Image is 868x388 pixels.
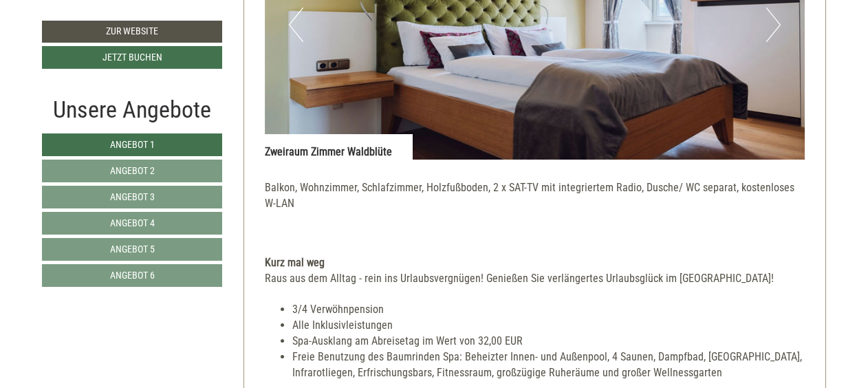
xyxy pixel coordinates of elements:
span: Angebot 5 [110,244,155,255]
span: Angebot 2 [110,165,155,176]
span: Angebot 3 [110,191,155,202]
li: Alle Inklusivleistungen [292,318,805,334]
div: Kurz mal weg [265,255,805,271]
div: Raus aus dem Alltag - rein ins Urlaubsvergnügen! Genießen Sie verlängertes Urlaubsglück im [GEOGR... [265,271,805,287]
li: Spa-Ausklang am Abreisetag im Wert von 32,00 EUR [292,334,805,349]
button: Previous [289,8,303,42]
div: Unsere Angebote [42,93,222,127]
span: Angebot 6 [110,270,155,281]
p: Balkon, Wohnzimmer, Schlafzimmer, Holzfußboden, 2 x SAT-TV mit integriertem Radio, Dusche/ WC sep... [265,180,805,228]
a: Zur Website [42,21,222,43]
span: Angebot 1 [110,139,155,150]
div: Zweiraum Zimmer Waldblüte [265,134,413,160]
li: 3/4 Verwöhnpension [292,302,805,318]
span: Angebot 4 [110,217,155,228]
a: Jetzt buchen [42,46,222,69]
li: Freie Benutzung des Baumrinden Spa: Beheizter Innen- und Außenpool, 4 Saunen, Dampfbad, [GEOGRAPH... [292,349,805,381]
button: Next [766,8,781,42]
